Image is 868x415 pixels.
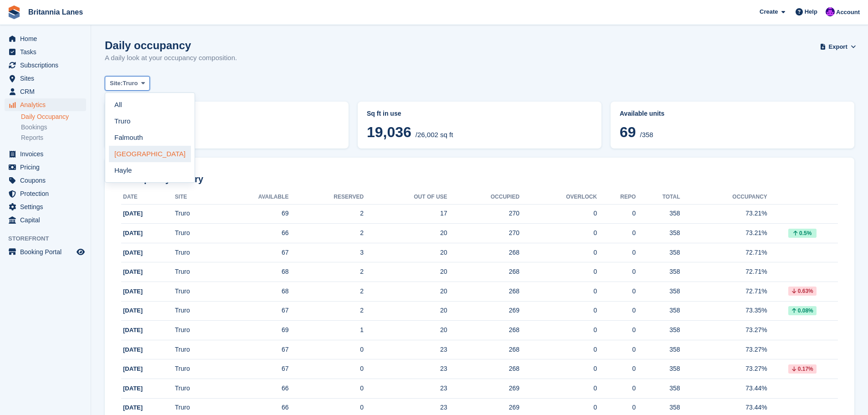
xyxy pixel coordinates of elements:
[519,287,597,296] div: 0
[636,204,680,224] td: 358
[364,224,447,243] td: 20
[123,230,143,236] span: [DATE]
[826,7,835,16] img: Mark Lane
[5,98,86,111] a: menu
[447,325,519,335] div: 268
[175,321,212,340] td: Truro
[5,46,86,58] a: menu
[25,5,87,20] a: Britannia Lanes
[364,282,447,302] td: 20
[123,210,143,217] span: [DATE]
[680,243,767,262] td: 72.71%
[175,204,212,224] td: Truro
[289,379,364,399] td: 0
[20,161,75,174] span: Pricing
[680,190,767,205] th: Occupancy
[447,209,519,218] div: 270
[364,204,447,224] td: 17
[20,98,75,111] span: Analytics
[829,42,847,51] span: Export
[212,321,288,340] td: 69
[519,248,597,257] div: 0
[289,190,364,205] th: Reserved
[822,39,854,54] button: Export
[175,340,212,359] td: Truro
[364,340,447,359] td: 23
[636,359,680,379] td: 358
[123,365,143,372] span: [DATE]
[123,404,143,411] span: [DATE]
[123,288,143,295] span: [DATE]
[447,190,519,205] th: Occupied
[597,267,636,277] div: 0
[20,174,75,187] span: Coupons
[636,282,680,302] td: 358
[447,248,519,257] div: 268
[175,301,212,321] td: Truro
[364,321,447,340] td: 20
[212,282,288,302] td: 68
[364,301,447,321] td: 20
[212,204,288,224] td: 69
[109,129,191,146] a: Falmouth
[123,79,138,88] span: Truro
[21,133,86,142] a: Reports
[8,234,91,243] span: Storefront
[5,187,86,200] a: menu
[636,262,680,282] td: 358
[212,340,288,359] td: 67
[121,174,838,184] h2: Occupancy history
[519,345,597,354] div: 0
[5,59,86,72] a: menu
[123,346,143,353] span: [DATE]
[175,359,212,379] td: Truro
[620,109,845,118] abbr: Current percentage of units occupied or overlocked
[5,72,86,85] a: menu
[20,59,75,72] span: Subscriptions
[289,204,364,224] td: 2
[597,248,636,257] div: 0
[5,214,86,226] a: menu
[212,224,288,243] td: 66
[519,228,597,238] div: 0
[109,113,191,129] a: Truro
[20,200,75,213] span: Settings
[123,307,143,314] span: [DATE]
[114,124,339,140] span: 73.21%
[289,301,364,321] td: 2
[680,301,767,321] td: 73.35%
[680,359,767,379] td: 73.27%
[5,85,86,98] a: menu
[836,8,860,17] span: Account
[364,243,447,262] td: 20
[175,282,212,302] td: Truro
[289,321,364,340] td: 1
[788,287,817,296] div: 0.63%
[519,306,597,315] div: 0
[447,306,519,315] div: 269
[175,243,212,262] td: Truro
[788,306,817,315] div: 0.08%
[788,229,817,238] div: 0.5%
[212,190,288,205] th: Available
[447,267,519,277] div: 268
[447,364,519,374] div: 268
[105,76,150,91] button: Site: Truro
[364,379,447,399] td: 23
[640,131,653,138] span: /358
[289,282,364,302] td: 2
[175,190,212,205] th: Site
[519,190,597,205] th: Overlock
[519,384,597,393] div: 0
[289,359,364,379] td: 0
[212,379,288,399] td: 66
[519,267,597,277] div: 0
[20,85,75,98] span: CRM
[5,174,86,187] a: menu
[289,262,364,282] td: 2
[447,287,519,296] div: 268
[109,162,191,179] a: Hayle
[519,403,597,412] div: 0
[367,110,401,117] span: Sq ft in use
[123,327,143,333] span: [DATE]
